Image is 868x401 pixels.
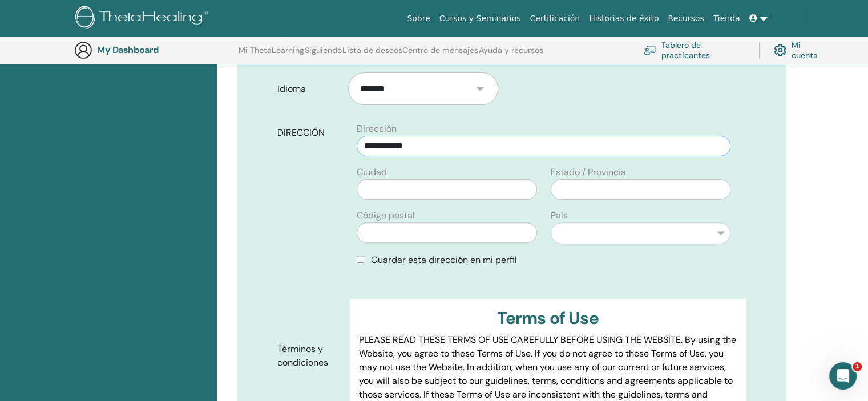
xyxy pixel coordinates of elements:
label: Estado / Provincia [551,165,626,179]
a: Cursos y Seminarios [435,8,526,29]
a: Sobre [402,8,434,29]
label: Idioma [269,78,348,100]
a: Historias de éxito [584,8,663,29]
label: Ciudad [357,165,387,179]
img: chalkboard-teacher.svg [644,45,656,55]
label: Términos y condiciones [269,338,350,374]
label: Dirección [357,122,397,136]
a: Tablero de practicantes [644,38,745,63]
a: Ayuda y recursos [479,46,543,64]
span: Guardar esta dirección en mi perfil [371,254,517,266]
label: País [551,209,568,222]
a: Centro de mensajes [402,46,478,64]
iframe: Intercom live chat [829,362,857,390]
a: Mi cuenta [774,38,826,63]
a: Mi ThetaLearning [239,46,304,64]
label: DIRECCIÓN [269,122,350,144]
label: Código postal [357,209,415,222]
a: Tienda [709,8,745,29]
h3: Terms of Use [359,308,737,329]
span: 1 [853,362,862,371]
a: Certificación [525,8,584,29]
img: cog.svg [774,41,786,59]
a: Siguiendo [305,46,342,64]
h3: My Dashboard [97,44,211,55]
a: Recursos [663,8,708,29]
img: generic-user-icon.jpg [74,41,92,59]
img: logo.png [75,6,212,31]
a: Lista de deseos [342,46,402,64]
